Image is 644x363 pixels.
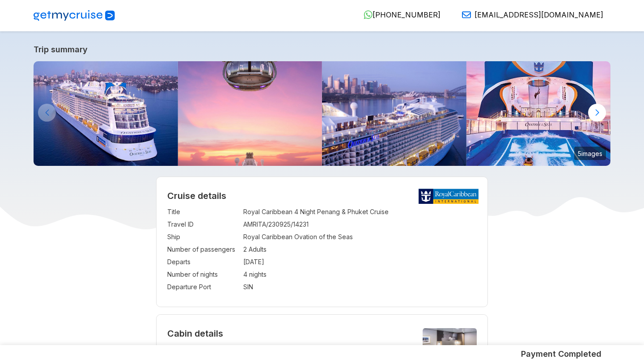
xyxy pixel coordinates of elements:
[239,342,243,355] td: :
[239,268,243,281] td: :
[243,206,477,218] td: Royal Caribbean 4 Night Penang & Phuket Cruise
[574,147,606,160] small: 5 images
[167,281,239,293] td: Departure Port
[455,10,603,19] a: [EMAIL_ADDRESS][DOMAIN_NAME]
[243,256,477,268] td: [DATE]
[322,61,466,166] img: ovation-of-the-seas-departing-from-sydney.jpg
[373,10,441,19] span: [PHONE_NUMBER]
[243,342,408,355] td: Interior Stateroom Guarantee (ZI)
[239,206,243,218] td: :
[167,256,239,268] td: Departs
[243,268,477,281] td: 4 nights
[167,206,239,218] td: Title
[239,243,243,256] td: :
[167,328,477,339] h4: Cabin details
[178,61,322,166] img: north-star-sunset-ovation-of-the-seas.jpg
[239,231,243,243] td: :
[243,281,477,293] td: SIN
[364,10,373,19] img: WhatsApp
[239,281,243,293] td: :
[356,10,441,19] a: [PHONE_NUMBER]
[167,218,239,231] td: Travel ID
[167,268,239,281] td: Number of nights
[167,231,239,243] td: Ship
[521,349,602,359] h5: Payment Completed
[462,10,471,19] img: Email
[243,243,477,256] td: 2 Adults
[239,218,243,231] td: :
[34,61,178,166] img: ovation-exterior-back-aerial-sunset-port-ship.jpg
[475,10,603,19] span: [EMAIL_ADDRESS][DOMAIN_NAME]
[167,342,239,355] td: Cabin type
[466,61,611,166] img: ovation-of-the-seas-flowrider-sunset.jpg
[167,190,477,201] h2: Cruise details
[243,231,477,243] td: Royal Caribbean Ovation of the Seas
[239,256,243,268] td: :
[243,218,477,231] td: AMRITA/230925/14231
[167,243,239,256] td: Number of passengers
[34,45,610,54] a: Trip summary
